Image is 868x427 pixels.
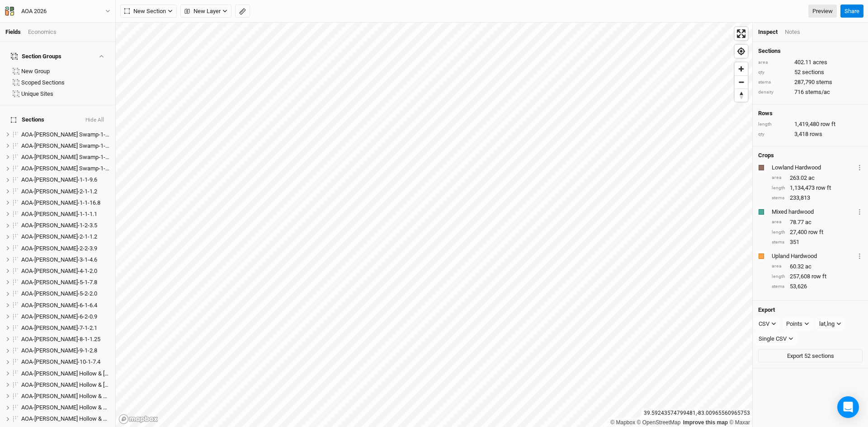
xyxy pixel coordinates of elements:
[21,199,100,206] span: AOA-[PERSON_NAME]-1-1-16.8
[772,185,785,192] div: length
[758,110,863,117] h4: Rows
[735,62,748,75] button: Zoom in
[772,218,863,226] div: 78.77
[857,251,863,261] button: Crop Usage
[11,116,44,123] span: Sections
[785,28,800,36] div: Notes
[21,279,97,286] span: AOA-[PERSON_NAME]-5-1-7.8
[805,218,811,226] span: ac
[805,88,830,96] span: stems/ac
[772,272,863,281] div: 257,608
[21,154,113,160] span: AOA-[PERSON_NAME] Swamp-1-3-8
[772,219,785,225] div: area
[758,306,863,314] h4: Export
[758,58,863,66] div: 402.11
[786,319,802,328] div: Points
[21,358,100,365] span: AOA-[PERSON_NAME]-10-1-7.4
[755,332,797,346] button: Single CSV
[782,317,813,331] button: Points
[21,154,110,161] div: AOA-Cackley Swamp-1-3-8
[21,393,161,399] span: AOA-[PERSON_NAME] Hollow & Stone Canyon-3-1-3.85
[758,130,863,138] div: 3,418
[813,58,827,66] span: acres
[21,404,110,411] div: AOA-Hintz Hollow & Stone Canyon-3-2-1.3
[21,302,110,309] div: AOA-Genevieve Jones-6-1-6.4
[735,89,748,102] span: Reset bearing to north
[21,188,110,195] div: AOA-Darby Oaks-2-1-1.2
[21,142,110,150] div: AOA-Cackley Swamp-1-2-5
[810,130,822,138] span: rows
[759,334,787,343] div: Single CSV
[758,88,863,96] div: 716
[758,68,863,76] div: 52
[21,90,110,98] div: Unique Sites
[857,162,863,173] button: Crop Usage
[21,370,178,377] span: AOA-[PERSON_NAME] Hollow & [GEOGRAPHIC_DATA]-1-1-6.5
[21,336,100,343] span: AOA-[PERSON_NAME]-8-1-1.25
[21,233,97,240] span: AOA-[PERSON_NAME]-2-1-1.2
[755,317,780,331] button: CSV
[758,120,863,128] div: 1,419,480
[759,319,769,328] div: CSV
[21,393,110,400] div: AOA-Hintz Hollow & Stone Canyon-3-1-3.85
[772,174,863,182] div: 263.02
[735,27,748,40] button: Enter fullscreen
[235,5,250,18] button: Shortcut: M
[5,28,21,35] a: Fields
[772,208,855,216] div: Mixed hardwood
[735,76,748,89] span: Zoom out
[772,252,855,260] div: Upland Hardwood
[21,165,117,172] span: AOA-[PERSON_NAME] Swamp-1-4-11
[772,164,855,172] div: Lowland Hardwood
[21,245,97,252] span: AOA-[PERSON_NAME]-2-2-3.9
[758,69,790,76] div: qty
[857,206,863,217] button: Crop Usage
[772,282,863,291] div: 53,626
[735,45,748,58] span: Find my location
[758,121,790,128] div: length
[21,324,97,331] span: AOA-[PERSON_NAME]-7-1-2.1
[21,233,110,240] div: AOA-Genevieve Jones-2-1-1.2
[772,174,785,181] div: area
[758,28,778,36] div: Inspect
[772,273,785,280] div: length
[819,319,835,328] div: lat,lng
[21,176,97,183] span: AOA-[PERSON_NAME]-1-1-9.6
[772,238,863,246] div: 351
[21,267,97,274] span: AOA-[PERSON_NAME]-4-1-2.0
[637,419,681,426] a: OpenStreetMap
[21,256,110,263] div: AOA-Genevieve Jones-3-1-4.6
[21,79,110,86] div: Scoped Sections
[21,245,110,252] div: AOA-Genevieve Jones-2-2-3.9
[21,176,110,183] div: AOA-Darby Oaks-1-1-9.6
[21,415,161,422] span: AOA-[PERSON_NAME] Hollow & Stone Canyon-4-1-2.75
[772,229,785,236] div: length
[808,5,837,18] a: Preview
[184,7,221,16] span: New Layer
[837,396,859,418] div: Open Intercom Messenger
[758,78,863,86] div: 287,790
[772,239,785,246] div: stems
[821,120,835,128] span: row ft
[758,89,790,96] div: density
[758,47,863,55] h4: Sections
[21,188,97,195] span: AOA-[PERSON_NAME]-2-1-1.2
[180,5,231,18] button: New Layer
[729,419,750,426] a: Maxar
[21,347,97,354] span: AOA-[PERSON_NAME]-9-1-2.8
[21,199,110,206] div: AOA-Elick-1-1-16.8
[21,370,110,377] div: AOA-Hintz Hollow & Stone Canyon-1-1-6.5
[21,381,110,389] div: AOA-Hintz Hollow & Stone Canyon-2-2-8.65
[21,415,110,422] div: AOA-Hintz Hollow & Stone Canyon-4-1-2.75
[772,228,863,236] div: 27,400
[116,23,752,427] canvas: Map
[120,5,177,18] button: New Section
[758,131,790,138] div: qty
[21,131,113,138] span: AOA-[PERSON_NAME] Swamp-1-1-4
[21,290,97,297] span: AOA-[PERSON_NAME]-5-2-2.0
[21,211,110,218] div: AOA-Genevieve Jones-1-1-1.1
[21,358,110,366] div: AOA-Genevieve Jones-10-1-7.4
[11,53,61,60] div: Section Groups
[118,414,158,424] a: Mapbox logo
